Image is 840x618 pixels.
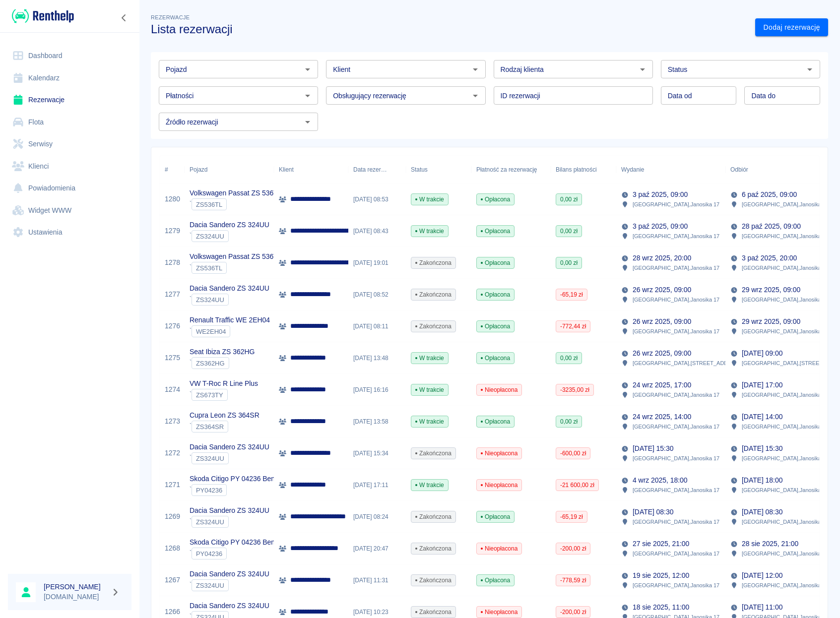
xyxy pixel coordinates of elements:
div: ` [190,198,281,210]
div: [DATE] 08:11 [348,310,406,342]
button: Otwórz [301,115,315,129]
p: Dacia Sandero ZS 324UU [190,442,269,452]
span: Nieopłacona [477,385,521,394]
a: 1276 [165,321,180,331]
p: [GEOGRAPHIC_DATA] , Janosika 17 [742,232,829,241]
p: [DATE] 09:00 [742,348,782,359]
p: 24 wrz 2025, 17:00 [633,380,691,390]
span: -200,00 zł [556,544,590,553]
h6: [PERSON_NAME] [44,582,107,592]
p: 26 wrz 2025, 09:00 [633,316,691,327]
a: 1278 [165,257,180,268]
span: Rezerwacje [151,14,190,20]
div: Pojazd [190,156,207,184]
span: W trakcie [411,417,448,426]
div: ` [190,325,270,337]
span: -778,59 zł [556,576,590,585]
a: Ustawienia [8,221,131,244]
div: ` [190,294,269,306]
p: [GEOGRAPHIC_DATA] , Janosika 17 [742,327,829,336]
p: [GEOGRAPHIC_DATA] , Janosika 17 [633,549,719,558]
span: ZS673TY [192,391,227,399]
a: 1272 [165,448,180,458]
span: -65,19 zł [556,512,587,521]
input: DD.MM.YYYY [744,86,820,105]
div: [DATE] 08:24 [348,501,406,533]
div: Data rezerwacji [353,156,387,184]
span: PY04236 [192,487,226,494]
p: [DATE] 15:30 [742,443,782,454]
div: [DATE] 19:01 [348,247,406,279]
span: -200,00 zł [556,608,590,617]
p: Cupra Leon ZS 364SR [190,410,259,421]
p: 18 sie 2025, 11:00 [633,602,689,613]
span: Zakończona [411,608,455,617]
span: Zakończona [411,322,455,331]
p: [DATE] 15:30 [633,443,673,454]
button: Otwórz [301,62,315,76]
p: Volkswagen Passat ZS 536TL [190,251,281,262]
div: [DATE] 15:34 [348,437,406,469]
p: [GEOGRAPHIC_DATA] , Janosika 17 [742,263,829,272]
div: Odbiór [730,156,748,184]
p: [GEOGRAPHIC_DATA] , Janosika 17 [633,454,719,463]
div: ` [190,516,269,528]
p: 3 paź 2025, 09:00 [633,221,688,232]
span: Opłacona [477,290,514,299]
span: W trakcie [411,354,448,363]
span: ZS324UU [192,455,228,462]
p: Volkswagen Passat ZS 536TL [190,188,281,198]
p: [DATE] 08:30 [742,507,782,517]
span: Nieopłacona [477,608,521,617]
p: 24 wrz 2025, 14:00 [633,412,691,422]
span: 0,00 zł [556,354,582,363]
div: ` [190,452,269,464]
span: 0,00 zł [556,258,582,267]
p: [GEOGRAPHIC_DATA] , Janosika 17 [633,581,719,590]
span: -772,44 zł [556,322,590,331]
p: [GEOGRAPHIC_DATA] , Janosika 17 [633,232,719,241]
p: 3 paź 2025, 20:00 [742,253,797,263]
p: [GEOGRAPHIC_DATA] , Janosika 17 [633,486,719,494]
span: ZS324UU [192,233,228,240]
a: 1267 [165,575,180,585]
span: Zakończona [411,544,455,553]
a: Dodaj rezerwację [755,18,828,37]
span: Opłacona [477,195,514,204]
span: Opłacona [477,322,514,331]
a: 1274 [165,384,180,395]
a: 1273 [165,416,180,427]
p: 28 wrz 2025, 20:00 [633,253,691,263]
a: 1279 [165,226,180,236]
p: Dacia Sandero ZS 324UU [190,569,269,579]
div: [DATE] 16:16 [348,374,406,406]
div: [DATE] 08:52 [348,279,406,310]
p: [GEOGRAPHIC_DATA] , Janosika 17 [742,486,829,494]
div: Klient [274,156,348,184]
p: [GEOGRAPHIC_DATA] , Janosika 17 [633,263,719,272]
button: Otwórz [803,62,817,76]
a: 1268 [165,543,180,554]
span: ZS536TL [192,264,226,272]
a: Klienci [8,155,131,178]
span: 0,00 zł [556,195,582,204]
p: [DATE] 08:30 [633,507,673,517]
p: [GEOGRAPHIC_DATA] , Janosika 17 [742,200,829,209]
span: WE2EH04 [192,328,230,335]
span: -600,00 zł [556,449,590,458]
p: [GEOGRAPHIC_DATA] , Janosika 17 [742,390,829,399]
div: Data rezerwacji [348,156,406,184]
span: -3235,00 zł [556,385,593,394]
span: Zakończona [411,512,455,521]
a: 1277 [165,289,180,300]
a: 1266 [165,607,180,617]
div: Płatność za rezerwację [471,156,551,184]
a: Widget WWW [8,199,131,222]
div: ` [190,357,255,369]
p: Skoda Citigo PY 04236 Benzyna [190,474,289,484]
span: 0,00 zł [556,417,582,426]
button: Sort [644,163,658,177]
a: 1269 [165,511,180,522]
p: [GEOGRAPHIC_DATA] , Janosika 17 [742,517,829,526]
p: [GEOGRAPHIC_DATA] , Janosika 17 [742,454,829,463]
